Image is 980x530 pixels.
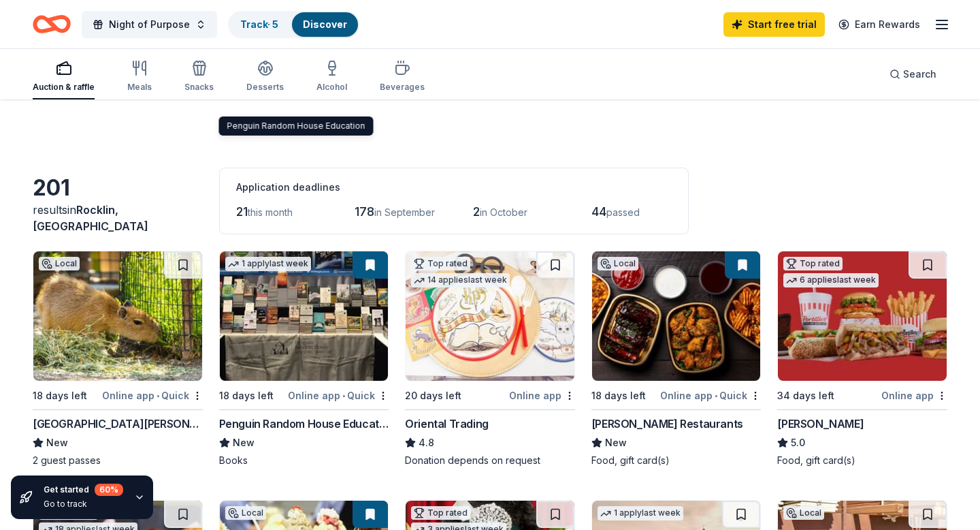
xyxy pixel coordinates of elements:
[316,54,347,99] button: Alcohol
[44,484,123,496] div: Get started
[881,387,947,404] div: Online app
[82,11,217,38] button: Night of Purpose
[355,204,374,219] span: 178
[33,203,148,233] span: in
[903,66,936,82] span: Search
[225,257,311,271] div: 1 apply last week
[411,273,510,287] div: 14 applies last week
[480,206,527,218] span: in October
[246,54,284,99] button: Desserts
[591,416,743,432] div: [PERSON_NAME] Restaurants
[184,54,214,99] button: Snacks
[46,435,68,451] span: New
[783,257,843,270] div: Top rated
[777,388,834,404] div: 34 days left
[233,435,255,451] span: New
[830,12,928,37] a: Earn Rewards
[236,179,672,196] div: Application deadlines
[777,454,947,467] div: Food, gift card(s)
[33,202,203,234] div: results
[591,251,762,467] a: Image for Bennett's RestaurantsLocal18 days leftOnline app•Quick[PERSON_NAME] RestaurantsNewFood,...
[219,416,389,432] div: Penguin Random House Education
[219,388,274,404] div: 18 days left
[184,82,214,93] div: Snacks
[509,387,575,404] div: Online app
[225,506,266,520] div: Local
[380,54,425,99] button: Beverages
[777,251,947,467] a: Image for Portillo'sTop rated6 applieslast week34 days leftOnline app[PERSON_NAME]5.0Food, gift c...
[228,11,359,38] button: Track· 5Discover
[44,499,123,510] div: Go to track
[33,454,203,467] div: 2 guest passes
[419,435,434,451] span: 4.8
[316,82,347,93] div: Alcohol
[380,82,425,93] div: Beverages
[33,82,95,93] div: Auction & raffle
[127,54,152,99] button: Meals
[95,484,123,496] div: 60 %
[605,435,627,451] span: New
[246,82,284,93] div: Desserts
[33,251,203,467] a: Image for Santa Barbara ZooLocal18 days leftOnline app•Quick[GEOGRAPHIC_DATA][PERSON_NAME]New2 gu...
[248,206,293,218] span: this month
[715,390,717,401] span: •
[127,82,152,93] div: Meals
[240,18,278,30] a: Track· 5
[783,273,879,287] div: 6 applies last week
[411,257,470,270] div: Top rated
[598,506,683,520] div: 1 apply last week
[405,416,489,432] div: Oriental Trading
[33,54,95,99] button: Auction & raffle
[783,506,824,520] div: Local
[219,116,374,136] div: Penguin Random House Education
[33,8,71,40] a: Home
[777,416,864,432] div: [PERSON_NAME]
[660,387,761,404] div: Online app Quick
[591,454,762,467] div: Food, gift card(s)
[473,204,480,219] span: 2
[33,203,148,233] span: Rocklin, [GEOGRAPHIC_DATA]
[879,61,947,88] button: Search
[157,390,159,401] span: •
[102,387,203,404] div: Online app Quick
[219,454,389,467] div: Books
[723,12,825,37] a: Start free trial
[791,435,805,451] span: 5.0
[33,416,203,432] div: [GEOGRAPHIC_DATA][PERSON_NAME]
[236,204,248,219] span: 21
[778,251,947,381] img: Image for Portillo's
[374,206,435,218] span: in September
[33,174,203,202] div: 201
[406,251,574,381] img: Image for Oriental Trading
[405,251,575,467] a: Image for Oriental TradingTop rated14 applieslast week20 days leftOnline appOriental Trading4.8Do...
[592,251,761,381] img: Image for Bennett's Restaurants
[606,206,640,218] span: passed
[219,251,389,467] a: Image for Penguin Random House Education1 applylast week18 days leftOnline app•QuickPenguin Rando...
[303,18,347,30] a: Discover
[591,388,646,404] div: 18 days left
[109,16,190,33] span: Night of Purpose
[39,257,80,270] div: Local
[33,251,202,381] img: Image for Santa Barbara Zoo
[288,387,389,404] div: Online app Quick
[220,251,389,381] img: Image for Penguin Random House Education
[342,390,345,401] span: •
[33,388,87,404] div: 18 days left
[598,257,638,270] div: Local
[591,204,606,219] span: 44
[405,454,575,467] div: Donation depends on request
[405,388,461,404] div: 20 days left
[411,506,470,520] div: Top rated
